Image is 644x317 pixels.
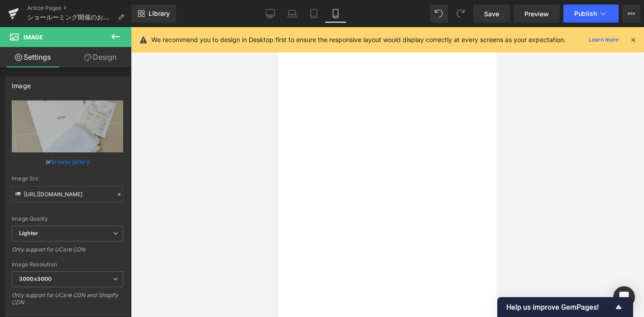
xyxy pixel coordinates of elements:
[613,286,635,308] div: Open Intercom Messenger
[563,5,619,23] button: Publish
[149,9,170,18] span: Library
[151,35,566,45] p: We recommend you to design in Desktop first to ensure the responsive layout would display correct...
[12,246,123,259] div: Only support for UCare CDN
[506,303,613,312] span: Help us improve GemPages!
[452,5,470,23] button: Redo
[281,5,303,23] a: Laptop
[574,10,597,17] span: Publish
[484,9,499,19] span: Save
[131,5,176,23] a: New Library
[514,5,560,23] a: Preview
[27,5,131,12] a: Article Pages
[260,5,281,23] a: Desktop
[524,9,549,19] span: Preview
[12,261,123,268] div: Image Resolution
[51,154,90,170] a: Browse gallery
[67,47,133,67] a: Design
[12,77,31,90] div: Image
[19,275,52,282] b: 3000x3000
[19,230,38,237] b: Lighter
[12,186,123,202] input: Link
[622,5,640,23] button: More
[325,5,346,23] a: Mobile
[506,302,624,312] button: Show survey - Help us improve GemPages!
[12,292,123,312] div: Only support for UCare CDN and Shopify CDN
[12,216,123,222] div: Image Quality
[430,5,448,23] button: Undo
[12,175,123,182] div: Image Src
[27,14,114,21] span: ショールーミング開催のお知らせ
[585,34,622,45] a: Learn more
[303,5,325,23] a: Tablet
[24,33,43,41] span: Image
[12,157,123,166] div: or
